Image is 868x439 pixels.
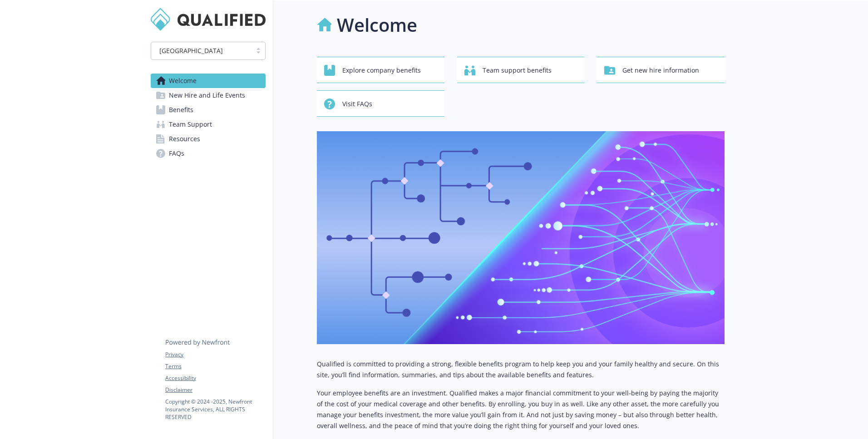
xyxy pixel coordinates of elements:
a: Privacy [165,350,265,359]
button: Team support benefits [457,57,585,83]
h1: Welcome [337,11,417,39]
button: Visit FAQs [317,90,444,117]
a: FAQs [151,146,266,161]
span: Benefits [169,103,193,117]
a: Terms [165,362,265,370]
p: Qualified is committed to providing a strong, flexible benefits program to help keep you and your... [317,359,725,380]
a: Accessibility [165,374,265,382]
a: New Hire and Life Events [151,88,266,103]
span: FAQs [169,146,184,161]
a: Disclaimer [165,386,265,394]
button: Get new hire information [597,57,725,83]
span: Get new hire information [622,62,699,79]
p: Your employee benefits are an investment. Qualified makes a major financial commitment to your we... [317,388,725,431]
span: [GEOGRAPHIC_DATA] [156,46,247,55]
span: Welcome [169,74,197,88]
a: Benefits [151,103,266,117]
span: Resources [169,132,200,146]
button: Explore company benefits [317,57,444,83]
span: Team Support [169,117,212,132]
span: Team support benefits [483,62,552,79]
img: overview page banner [317,131,725,344]
span: [GEOGRAPHIC_DATA] [159,46,223,55]
span: New Hire and Life Events [169,88,245,103]
span: Explore company benefits [342,62,421,79]
span: Visit FAQs [342,95,372,113]
p: Copyright © 2024 - 2025 , Newfront Insurance Services, ALL RIGHTS RESERVED [165,398,265,421]
a: Resources [151,132,266,146]
a: Welcome [151,74,266,88]
a: Team Support [151,117,266,132]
